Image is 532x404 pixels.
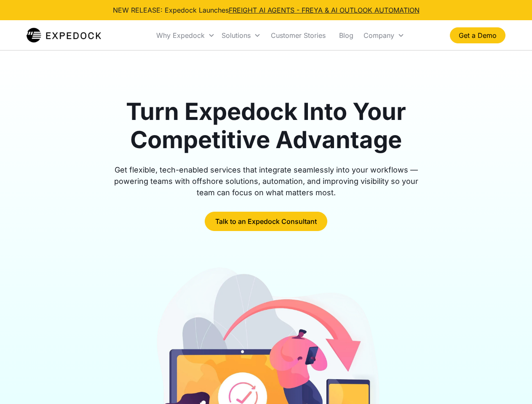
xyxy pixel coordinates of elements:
[332,21,360,50] a: Blog
[450,27,505,43] a: Get a Demo
[264,21,332,50] a: Customer Stories
[364,31,394,40] div: Company
[218,21,264,50] div: Solutions
[222,31,251,40] div: Solutions
[113,5,420,15] div: NEW RELEASE: Expedock Launches
[104,98,428,154] h1: Turn Expedock Into Your Competitive Advantage
[205,212,327,231] a: Talk to an Expedock Consultant
[360,21,408,50] div: Company
[229,6,420,14] a: FREIGHT AI AGENTS - FREYA & AI OUTLOOK AUTOMATION
[104,164,428,198] div: Get flexible, tech-enabled services that integrate seamlessly into your workflows — powering team...
[490,364,532,404] iframe: Chat Widget
[153,21,218,50] div: Why Expedock
[27,27,101,44] img: Expedock Logo
[27,27,101,44] a: home
[156,31,205,40] div: Why Expedock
